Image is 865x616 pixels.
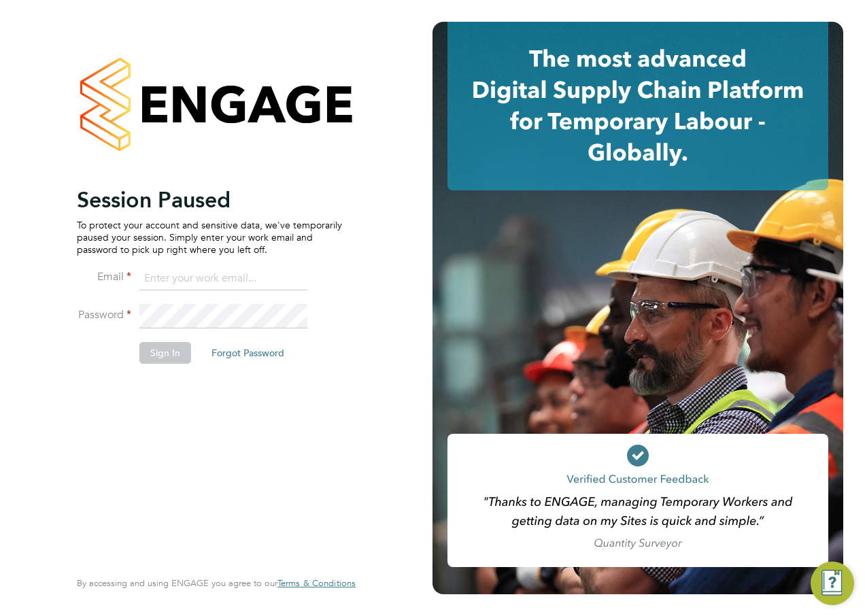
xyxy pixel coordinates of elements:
input: Enter your work email... [139,267,307,291]
a: Terms & Conditions [277,578,356,589]
button: Sign In [139,342,191,364]
p: To protect your account and sensitive data, we've temporarily paused your session. Simply enter y... [77,219,342,256]
label: Password [77,308,131,322]
span: Terms & Conditions [277,577,356,589]
button: Forgot Password [201,342,295,364]
span: By accessing and using ENGAGE you agree to our [77,577,356,589]
button: Engage Resource Center [811,562,854,605]
label: Email [77,270,131,284]
h2: Session Paused [77,186,342,213]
